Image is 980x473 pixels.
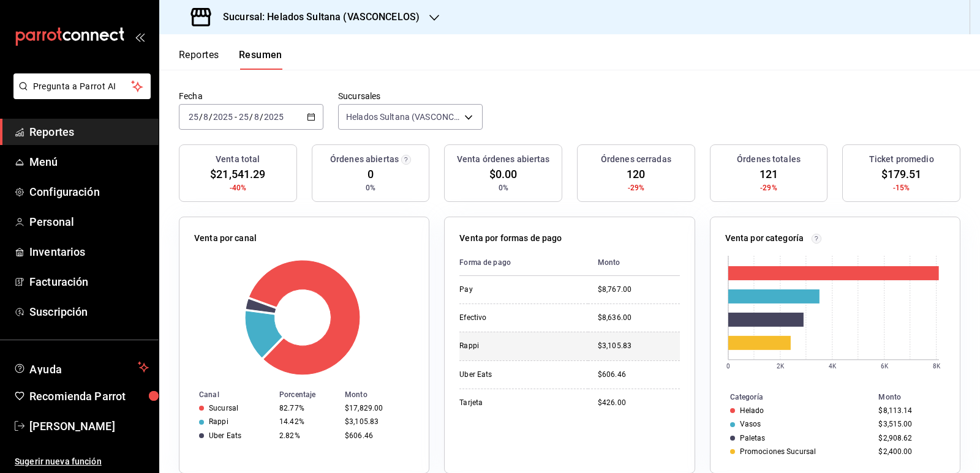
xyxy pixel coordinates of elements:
[598,370,680,380] div: $606.46
[829,363,837,370] text: 4K
[759,166,778,182] span: 121
[199,112,203,122] span: /
[209,417,228,426] div: Rappi
[598,398,680,408] div: $426.00
[737,153,801,166] h3: Órdenes totales
[216,153,260,166] h3: Venta total
[179,49,219,70] button: Reportes
[13,73,151,99] button: Pregunta a Parrot AI
[346,111,460,123] span: Helados Sultana (VASCONCELOS)
[628,182,645,193] span: -29%
[29,274,149,290] span: Facturación
[499,182,508,193] span: 0%
[459,313,578,323] div: Efectivo
[254,112,260,122] input: --
[188,112,199,122] input: --
[459,341,578,351] div: Rappi
[740,447,816,456] div: Promociones Sucursal
[330,153,399,166] h3: Órdenes abiertas
[725,232,804,245] p: Venta por categoría
[367,166,374,182] span: 0
[213,112,233,122] input: ----
[213,10,420,24] h3: Sucursal: Helados Sultana (VASCONCELOS)
[15,455,149,468] span: Sugerir nueva función
[29,214,149,230] span: Personal
[878,434,940,442] div: $2,908.62
[249,112,253,122] span: /
[740,406,764,415] div: Helado
[627,166,645,182] span: 120
[279,404,335,412] div: 82.77%
[740,420,761,428] div: Vasos
[194,232,257,245] p: Venta por canal
[873,390,960,404] th: Monto
[230,182,247,193] span: -40%
[29,124,149,140] span: Reportes
[588,250,680,276] th: Monto
[209,404,238,412] div: Sucursal
[740,434,766,442] div: Paletas
[878,420,940,428] div: $3,515.00
[601,153,671,166] h3: Órdenes cerradas
[881,166,922,182] span: $179.51
[274,388,340,401] th: Porcentaje
[279,431,335,440] div: 2.82%
[9,89,151,102] a: Pregunta a Parrot AI
[260,112,263,122] span: /
[179,49,282,70] div: navigation tabs
[345,431,409,440] div: $606.46
[29,184,149,200] span: Configuración
[29,418,149,434] span: [PERSON_NAME]
[457,153,550,166] h3: Venta órdenes abiertas
[345,404,409,412] div: $17,829.00
[209,112,213,122] span: /
[710,390,874,404] th: Categoría
[726,363,730,370] text: 0
[459,232,562,245] p: Venta por formas de pago
[338,92,483,100] label: Sucursales
[933,363,941,370] text: 8K
[459,285,578,295] div: Pay
[459,250,588,276] th: Forma de pago
[598,341,680,351] div: $3,105.83
[29,244,149,260] span: Inventarios
[279,417,335,426] div: 14.42%
[459,370,578,380] div: Uber Eats
[179,92,323,100] label: Fecha
[459,398,578,408] div: Tarjeta
[598,313,680,323] div: $8,636.00
[29,388,149,404] span: Recomienda Parrot
[203,112,209,122] input: --
[33,80,132,93] span: Pregunta a Parrot AI
[366,182,375,193] span: 0%
[210,166,265,182] span: $21,541.29
[878,447,940,456] div: $2,400.00
[29,304,149,320] span: Suscripción
[209,431,241,440] div: Uber Eats
[239,49,282,70] button: Resumen
[179,388,274,401] th: Canal
[345,417,409,426] div: $3,105.83
[878,406,940,415] div: $8,113.14
[340,388,429,401] th: Monto
[29,360,133,374] span: Ayuda
[598,285,680,295] div: $8,767.00
[238,112,249,122] input: --
[235,112,237,122] span: -
[263,112,284,122] input: ----
[893,182,910,193] span: -15%
[881,363,889,370] text: 6K
[489,166,518,182] span: $0.00
[869,153,934,166] h3: Ticket promedio
[777,363,785,370] text: 2K
[760,182,777,193] span: -29%
[29,154,149,170] span: Menú
[135,32,145,42] button: open_drawer_menu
